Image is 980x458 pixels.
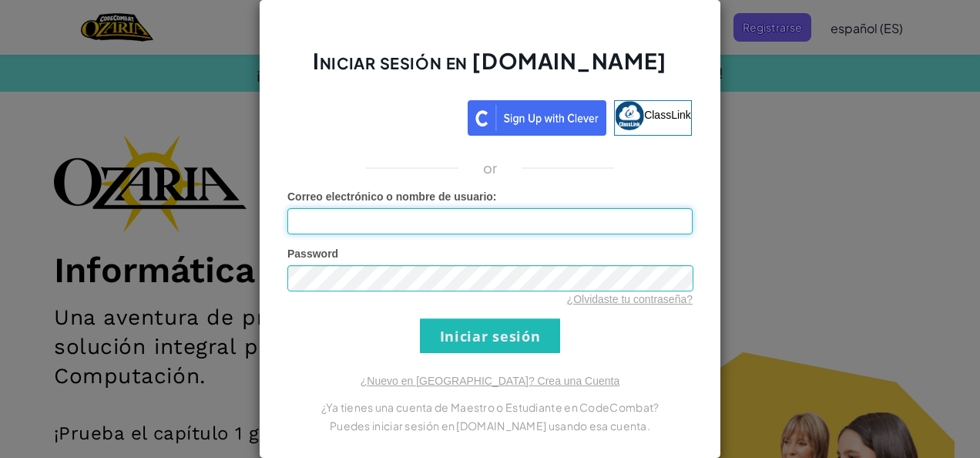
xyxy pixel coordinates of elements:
a: ¿Nuevo en [GEOGRAPHIC_DATA]? Crea una Cuenta [361,375,619,387]
span: ClassLink [644,109,691,121]
label: : [287,189,497,204]
span: Password [287,248,338,260]
p: or [483,159,498,177]
iframe: Botón Iniciar sesión con Google [280,99,468,133]
p: ¿Ya tienes una cuenta de Maestro o Estudiante en CodeCombat? [287,398,693,416]
input: Iniciar sesión [420,318,560,353]
h2: Iniciar sesión en [DOMAIN_NAME] [287,46,693,91]
img: clever_sso_button@2x.png [468,100,606,136]
img: classlink-logo-small.png [615,101,644,130]
p: Puedes iniciar sesión en [DOMAIN_NAME] usando esa cuenta. [287,416,693,435]
span: Correo electrónico o nombre de usuario [287,190,493,203]
a: ¿Olvidaste tu contraseña? [567,293,693,305]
